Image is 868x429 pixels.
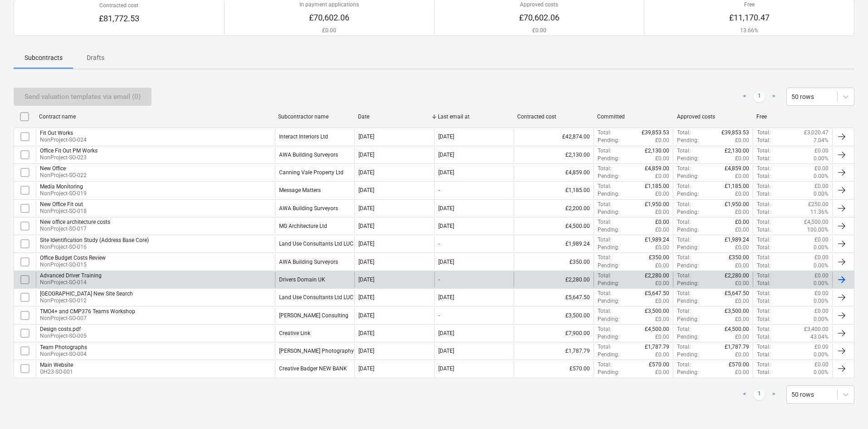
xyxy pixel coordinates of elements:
[99,13,139,24] p: £81,772.53
[438,259,454,265] div: [DATE]
[735,369,749,376] p: £0.00
[677,182,691,190] p: Total :
[438,223,454,229] div: [DATE]
[757,369,770,376] p: Total :
[598,272,611,280] p: Total :
[514,290,593,305] div: £5,647.50
[598,201,611,208] p: Total :
[757,290,770,297] p: Total :
[814,155,829,163] p: 0.00%
[757,208,770,216] p: Total :
[655,208,669,216] p: £0.00
[598,129,611,137] p: Total :
[677,147,691,155] p: Total :
[598,290,611,297] p: Total :
[279,259,338,265] div: AWA Building Surveyors
[40,130,87,136] div: Fit Out Works
[725,325,749,333] p: £4,500.00
[438,312,440,319] div: -
[725,201,749,208] p: £1,950.00
[757,147,770,155] p: Total :
[358,312,374,319] div: [DATE]
[358,294,374,301] div: [DATE]
[40,243,149,251] p: NonProject-SO-016
[40,190,87,197] p: NonProject-SO-019
[279,330,310,336] div: Creative Link
[279,294,353,301] div: Land Use Consultants Ltd LUC
[757,307,770,315] p: Total :
[735,190,749,198] p: £0.00
[598,307,611,315] p: Total :
[677,369,699,376] p: Pending :
[40,219,110,225] div: New office architecture costs
[598,218,611,226] p: Total :
[279,187,321,193] div: Message Matters
[655,262,669,270] p: £0.00
[645,290,669,297] p: £5,647.50
[655,297,669,305] p: £0.00
[677,343,691,351] p: Total :
[645,307,669,315] p: £3,500.00
[514,254,593,269] div: £350.00
[725,182,749,190] p: £1,185.00
[358,276,374,283] div: [DATE]
[514,272,593,287] div: £2,280.00
[757,316,770,323] p: Total :
[358,330,374,336] div: [DATE]
[598,333,619,341] p: Pending :
[677,218,691,226] p: Total :
[655,351,669,359] p: £0.00
[514,182,593,198] div: £1,185.00
[358,223,374,229] div: [DATE]
[735,333,749,341] p: £0.00
[814,262,829,270] p: 0.00%
[677,208,699,216] p: Pending :
[279,276,325,283] div: Drivers Domain UK
[677,254,691,261] p: Total :
[25,53,63,63] p: Subcontracts
[645,272,669,280] p: £2,280.00
[757,343,770,351] p: Total :
[598,343,611,351] p: Total :
[804,325,829,333] p: £3,400.00
[655,190,669,198] p: £0.00
[438,348,454,354] div: [DATE]
[358,365,374,372] div: [DATE]
[814,244,829,251] p: 0.00%
[655,333,669,341] p: £0.00
[514,147,593,163] div: £2,130.00
[358,205,374,212] div: [DATE]
[677,190,699,198] p: Pending :
[598,208,619,216] p: Pending :
[40,350,87,358] p: NonProject-SO-004
[823,385,868,429] div: Chat Widget
[677,201,691,208] p: Total :
[514,343,593,359] div: £1,787.79
[757,262,770,270] p: Total :
[814,280,829,287] p: 0.00%
[808,201,829,208] p: £250.00
[519,12,559,23] p: £70,602.06
[645,343,669,351] p: £1,787.79
[40,291,133,297] div: [GEOGRAPHIC_DATA] New Site Search
[757,129,770,137] p: Total :
[84,53,106,63] p: Drafts
[677,325,691,333] p: Total :
[598,165,611,173] p: Total :
[768,91,779,102] a: Next page
[814,147,829,155] p: £0.00
[645,182,669,190] p: £1,185.00
[279,365,347,372] div: Creative Badger NEW BANK
[649,361,669,369] p: £570.00
[645,165,669,173] p: £4,859.00
[514,218,593,234] div: £4,500.00
[757,226,770,234] p: Total :
[40,201,87,207] div: New Office Fit out
[655,226,669,234] p: £0.00
[598,226,619,234] p: Pending :
[519,27,559,35] p: £0.00
[814,290,829,297] p: £0.00
[756,113,829,120] div: Free
[757,333,770,341] p: Total :
[645,147,669,155] p: £2,130.00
